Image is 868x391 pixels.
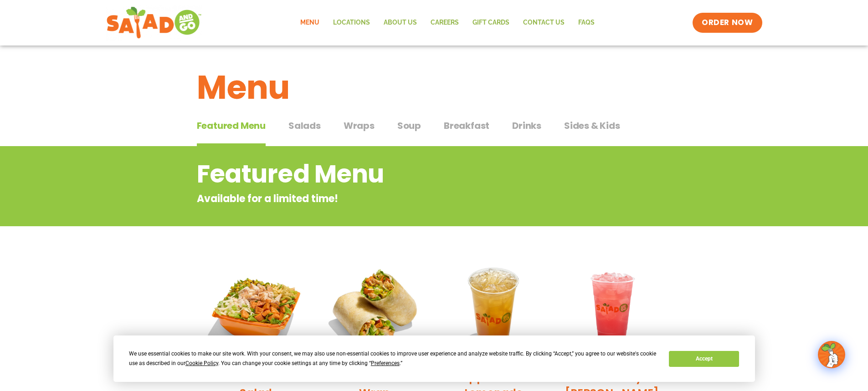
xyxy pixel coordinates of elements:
[322,257,427,362] img: Product photo for Southwest Harvest Wrap
[185,360,218,366] span: Cookie Policy
[516,12,571,33] a: Contact Us
[571,12,601,33] a: FAQs
[113,335,755,382] div: Cookie Consent Prompt
[466,12,516,33] a: GIFT CARDS
[560,257,665,362] img: Product photo for Blackberry Bramble Lemonade
[702,17,753,28] span: ORDER NOW
[424,12,466,33] a: Careers
[326,12,377,33] a: Locations
[512,119,541,132] span: Drinks
[197,119,266,132] span: Featured Menu
[197,63,672,112] h1: Menu
[397,119,421,132] span: Soup
[293,12,601,33] nav: Menu
[293,12,326,33] a: Menu
[371,360,400,366] span: Preferences
[377,12,424,33] a: About Us
[197,116,672,147] div: Tabbed content
[197,156,598,193] h2: Featured Menu
[288,119,321,132] span: Salads
[693,13,762,33] a: ORDER NOW
[819,342,844,367] img: wpChatIcon
[106,5,202,41] img: new-SAG-logo-768×292
[669,351,739,367] button: Accept
[129,349,658,368] div: We use essential cookies to make our site work. With your consent, we may also use non-essential ...
[441,257,546,362] img: Product photo for Apple Cider Lemonade
[204,257,309,362] img: Product photo for Southwest Harvest Salad
[197,191,598,206] p: Available for a limited time!
[564,119,620,132] span: Sides & Kids
[344,119,375,132] span: Wraps
[444,119,489,132] span: Breakfast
